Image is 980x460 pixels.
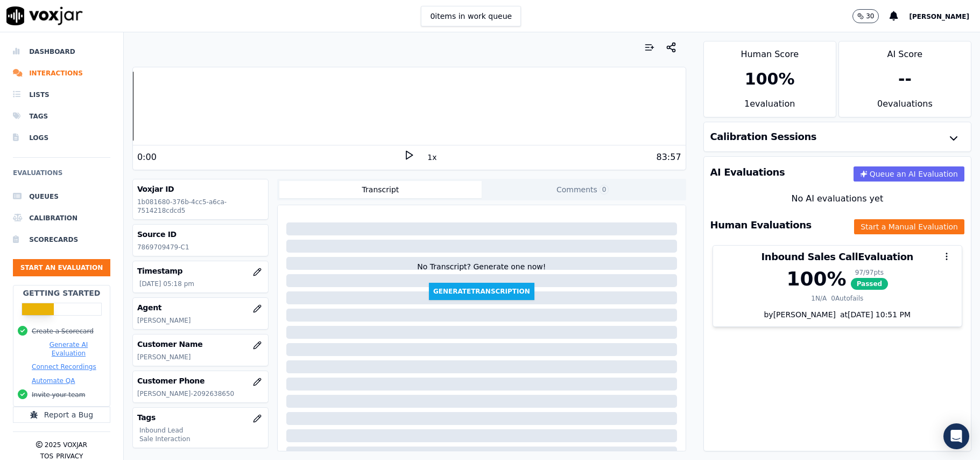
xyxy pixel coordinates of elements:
h3: Voxjar ID [137,184,264,194]
div: AI Score [839,41,971,61]
a: Lists [13,84,110,106]
div: 1 evaluation [704,97,836,117]
button: 1x [425,150,439,165]
span: Passed [851,278,889,290]
div: Human Score [704,41,836,61]
button: Create a Scorecard [32,327,94,336]
div: Open Intercom Messenger [943,423,969,449]
h3: AI Evaluations [710,168,785,177]
img: voxjar logo [6,6,83,25]
div: -- [898,69,912,89]
h3: Timestamp [137,266,264,276]
h2: Getting Started [23,288,100,298]
h3: Customer Phone [137,375,264,386]
p: 30 [866,12,874,20]
p: [DATE] 05:18 pm [139,280,264,288]
button: Start a Manual Evaluation [854,219,964,234]
div: No AI evaluations yet [713,192,962,205]
h6: Evaluations [13,166,110,186]
button: 30 [852,9,879,23]
p: [PERSON_NAME] [137,316,264,325]
p: 7869709479-C1 [137,243,264,252]
div: at [DATE] 10:51 PM [836,309,911,320]
button: 0items in work queue [421,6,521,26]
p: 1b081680-376b-4cc5-a6ca-7514218cdcd5 [137,198,264,215]
h3: Source ID [137,229,264,240]
p: Sale Interaction [139,435,264,443]
div: 0 evaluation s [839,97,971,117]
p: [PERSON_NAME] [137,353,264,361]
span: [PERSON_NAME] [909,13,969,20]
p: [PERSON_NAME]-2092638650 [137,389,264,398]
button: Queue an AI Evaluation [854,166,964,182]
button: Comments [482,181,684,198]
button: Invite your team [32,391,85,399]
a: Dashboard [13,41,110,62]
div: 0 Autofails [831,294,863,303]
button: GenerateTranscription [429,283,534,300]
div: 100 % [786,268,846,290]
h3: Calibration Sessions [710,132,817,142]
button: Report a Bug [13,407,110,423]
div: 0:00 [137,151,157,164]
div: 100 % [745,69,795,89]
button: 30 [852,9,890,23]
a: Logs [13,127,110,149]
a: Interactions [13,62,110,84]
a: Scorecards [13,229,110,250]
div: 97 / 97 pts [851,268,889,277]
a: Calibration [13,207,110,229]
button: Start an Evaluation [13,259,110,276]
a: Queues [13,186,110,207]
h3: Tags [137,412,264,423]
div: No Transcript? Generate one now! [417,261,546,283]
h3: Customer Name [137,339,264,350]
a: Tags [13,106,110,127]
button: [PERSON_NAME] [909,10,980,23]
h3: Human Evaluations [710,220,812,230]
button: Generate AI Evaluation [32,340,105,358]
button: Automate QA [32,377,75,385]
button: Transcript [279,181,482,198]
p: Inbound Lead [139,426,264,435]
p: 2025 Voxjar [45,441,87,449]
div: 1 N/A [811,294,827,303]
h3: Agent [137,302,264,313]
span: 0 [600,185,609,194]
div: 83:57 [656,151,681,164]
div: by [PERSON_NAME] [713,309,962,326]
button: Connect Recordings [32,363,96,371]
